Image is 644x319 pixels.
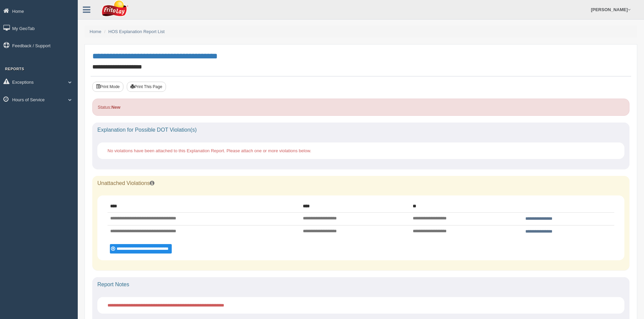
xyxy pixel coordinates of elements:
[109,29,165,34] a: HOS Explanation Report List
[90,29,101,34] a: Home
[92,277,629,292] div: Report Notes
[108,148,311,153] span: No violations have been attached to this Explanation Report. Please attach one or more violations...
[92,123,629,137] div: Explanation for Possible DOT Violation(s)
[92,176,629,191] div: Unattached Violations
[111,105,120,110] strong: New
[92,82,123,92] button: Print Mode
[127,82,166,92] button: Print This Page
[92,99,629,116] div: Status:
